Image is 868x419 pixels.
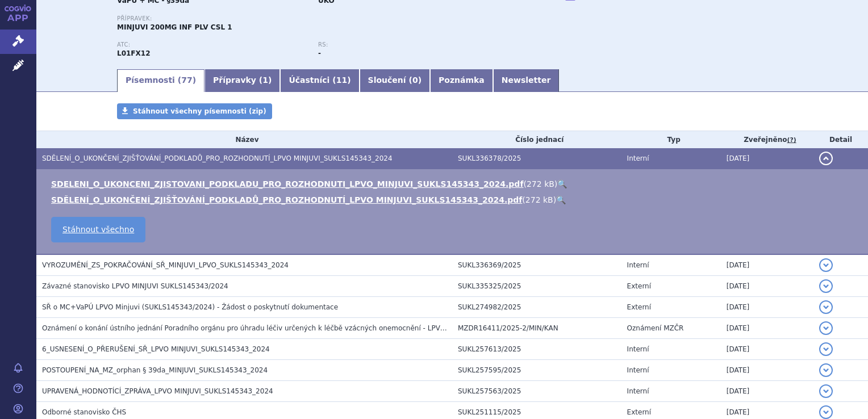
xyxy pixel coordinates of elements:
a: 🔍 [557,179,567,188]
td: [DATE] [721,148,813,169]
td: [DATE] [721,381,813,402]
span: Externí [627,303,651,311]
span: Oznámení o konání ústního jednání Poradního orgánu pro úhradu léčiv určených k léčbě vzácných one... [42,324,474,332]
span: Stáhnout všechny písemnosti (zip) [133,107,266,115]
button: detail [819,321,833,335]
li: ( ) [51,194,857,206]
td: [DATE] [721,254,813,276]
span: SŘ o MC+VaPÚ LPVO Minjuvi (SUKLS145343/2024) - Žádost o poskytnutí dokumentace [42,303,338,311]
button: detail [819,363,833,377]
p: ATC: [117,41,307,48]
span: Interní [627,366,649,374]
td: SUKL336378/2025 [452,148,621,169]
strong: - [318,49,321,57]
span: Závazné stanovisko LPVO MINJUVI SUKLS145343/2024 [42,282,228,290]
span: Interní [627,261,649,269]
td: SUKL257595/2025 [452,360,621,381]
th: Číslo jednací [452,131,621,148]
p: Přípravek: [117,15,519,22]
span: Odborné stanovisko ČHS [42,408,126,416]
span: POSTOUPENÍ_NA_MZ_orphan § 39da_MINJUVI_SUKLS145343_2024 [42,366,268,374]
td: SUKL257613/2025 [452,339,621,360]
a: Stáhnout všechno [51,217,145,242]
span: 1 [262,76,268,85]
th: Zveřejněno [721,131,813,148]
strong: TAFASITAMAB [117,49,151,57]
span: Interní [627,387,649,395]
button: detail [819,405,833,419]
a: Sloučení (0) [360,69,430,92]
th: Detail [813,131,868,148]
span: Externí [627,408,651,416]
span: 272 kB [527,179,554,188]
abbr: (?) [787,136,796,144]
span: 272 kB [525,195,553,204]
td: SUKL336369/2025 [452,254,621,276]
span: Externí [627,282,651,290]
button: detail [819,384,833,398]
span: 11 [336,76,347,85]
span: SDĚLENÍ_O_UKONČENÍ_ZJIŠŤOVÁNÍ_PODKLADŮ_PRO_ROZHODNUTÍ_LPVO MINJUVI_SUKLS145343_2024 [42,154,393,162]
td: [DATE] [721,360,813,381]
button: detail [819,342,833,356]
td: SUKL257563/2025 [452,381,621,402]
button: detail [819,279,833,293]
span: UPRAVENÁ_HODNOTÍCÍ_ZPRÁVA_LPVO MINJUVI_SUKLS145343_2024 [42,387,273,395]
td: [DATE] [721,318,813,339]
span: 6_USNESENÍ_O_PŘERUŠENÍ_SŘ_LPVO MINJUVI_SUKLS145343_2024 [42,345,270,353]
a: Newsletter [493,69,560,92]
a: Přípravky (1) [205,69,280,92]
span: VYROZUMĚNÍ_ZS_POKRAČOVÁNÍ_SŘ_MINJUVI_LPVO_SUKLS145343_2024 [42,261,289,269]
th: Typ [621,131,721,148]
button: detail [819,152,833,165]
a: Písemnosti (77) [117,69,205,92]
span: Oznámení MZČR [627,324,684,332]
button: detail [819,258,833,272]
li: ( ) [51,178,857,190]
span: Interní [627,345,649,353]
td: MZDR16411/2025-2/MIN/KAN [452,318,621,339]
td: [DATE] [721,276,813,297]
span: MINJUVI 200MG INF PLV CSL 1 [117,23,232,31]
span: 0 [412,76,418,85]
th: Název [36,131,452,148]
span: 77 [181,76,192,85]
button: detail [819,300,833,314]
td: [DATE] [721,297,813,318]
span: Interní [627,154,649,162]
a: Stáhnout všechny písemnosti (zip) [117,103,272,119]
p: RS: [318,41,508,48]
a: 🔍 [556,195,566,204]
td: [DATE] [721,339,813,360]
a: SDĚLENÍ_O_UKONČENÍ_ZJIŠŤOVÁNÍ_PODKLADŮ_PRO_ROZHODNUTÍ_LPVO MINJUVI_SUKLS145343_2024.pdf [51,195,522,204]
a: SDELENI_O_UKONCENI_ZJISTOVANI_PODKLADU_PRO_ROZHODNUTI_LPVO_MINJUVI_SUKLS145343_2024.pdf [51,179,523,188]
td: SUKL274982/2025 [452,297,621,318]
td: SUKL335325/2025 [452,276,621,297]
a: Účastníci (11) [280,69,359,92]
a: Poznámka [430,69,493,92]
